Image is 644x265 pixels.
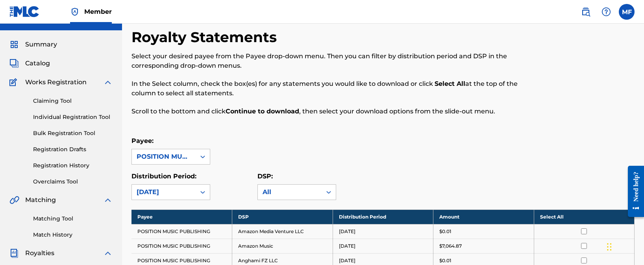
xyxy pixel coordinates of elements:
[607,235,612,259] div: Drag
[232,239,333,253] td: Amazon Music
[131,209,232,224] th: Payee
[33,113,113,121] a: Individual Registration Tool
[33,215,113,223] a: Matching Tool
[131,52,519,70] p: Select your desired payee from the Payee drop-down menu. Then you can filter by distribution peri...
[619,4,635,20] div: User Menu
[103,248,113,258] img: expand
[333,224,433,239] td: [DATE]
[232,224,333,239] td: Amazon Media Venture LLC
[581,7,590,17] img: search
[232,209,333,224] th: DSP
[534,209,635,224] th: Select All
[226,107,299,115] strong: Continue to download
[9,195,19,205] img: Matching
[605,227,644,265] iframe: Chat Widget
[9,40,19,49] img: Summary
[601,7,611,17] img: help
[9,40,57,49] a: SummarySummary
[103,78,113,87] img: expand
[25,59,50,68] span: Catalog
[25,248,54,258] span: Royalties
[9,59,50,68] a: CatalogCatalog
[131,224,232,239] td: POSITION MUSIC PUBLISHING
[33,178,113,186] a: Overclaims Tool
[84,7,112,16] span: Member
[33,97,113,105] a: Claiming Tool
[131,107,519,116] p: Scroll to the bottom and click , then select your download options from the slide-out menu.
[25,195,56,205] span: Matching
[433,209,534,224] th: Amount
[25,40,57,49] span: Summary
[439,257,451,264] p: $0.01
[131,28,281,46] h2: Royalty Statements
[263,187,317,197] div: All
[131,172,196,180] label: Distribution Period:
[9,78,20,87] img: Works Registration
[333,239,433,253] td: [DATE]
[9,6,40,17] img: MLC Logo
[137,187,191,197] div: [DATE]
[578,4,594,20] a: Public Search
[333,209,433,224] th: Distribution Period
[598,4,614,20] div: Help
[131,137,154,145] label: Payee:
[435,80,465,87] strong: Select All
[131,79,519,98] p: In the Select column, check the box(es) for any statements you would like to download or click at...
[9,248,19,258] img: Royalties
[9,59,19,68] img: Catalog
[257,172,273,180] label: DSP:
[103,195,113,205] img: expand
[622,158,644,225] iframe: Resource Center
[33,145,113,154] a: Registration Drafts
[33,129,113,137] a: Bulk Registration Tool
[70,7,80,17] img: Top Rightsholder
[439,243,462,250] p: $7,064.87
[137,152,191,161] div: POSITION MUSIC PUBLISHING
[33,231,113,239] a: Match History
[25,78,87,87] span: Works Registration
[131,239,232,253] td: POSITION MUSIC PUBLISHING
[33,161,113,170] a: Registration History
[439,228,451,235] p: $0.01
